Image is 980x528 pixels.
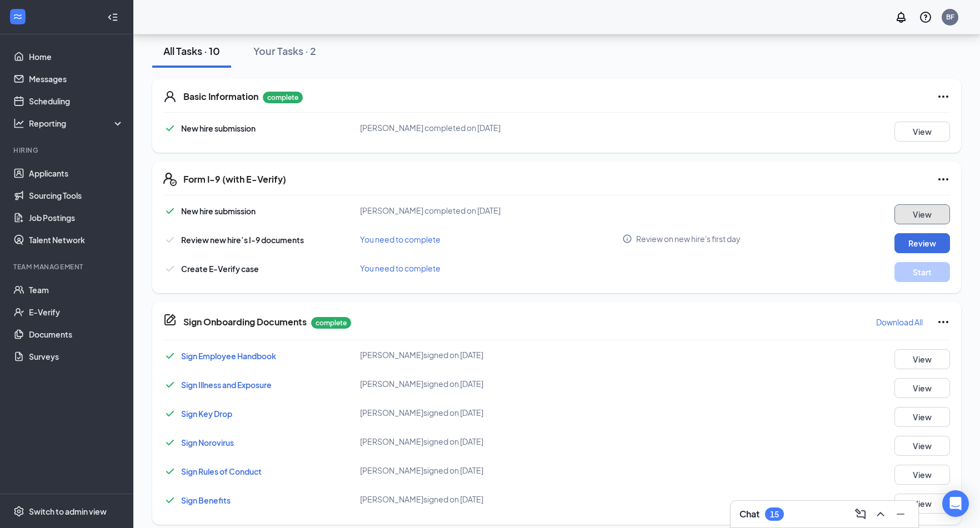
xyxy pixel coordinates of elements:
[311,317,351,329] p: complete
[183,90,258,103] h5: Basic Information
[163,262,177,275] svg: Checkmark
[360,436,622,447] div: [PERSON_NAME] signed on [DATE]
[163,465,177,478] svg: Checkmark
[894,436,950,456] button: View
[770,510,779,519] div: 15
[181,123,256,133] span: New hire submission
[360,263,441,273] span: You need to complete
[937,90,950,103] svg: Ellipses
[29,184,124,207] a: Sourcing Tools
[937,315,950,329] svg: Ellipses
[183,173,286,185] h5: Form I-9 (with E-Verify)
[360,378,622,389] div: [PERSON_NAME] signed on [DATE]
[894,507,907,521] svg: Minimize
[163,122,177,135] svg: Checkmark
[892,505,909,523] button: Minimize
[181,438,234,447] a: Sign Norovirus
[29,46,124,68] a: Home
[181,466,262,476] a: Sign Rules of Conduct
[360,407,622,418] div: [PERSON_NAME] signed on [DATE]
[29,118,124,129] div: Reporting
[360,465,622,476] div: [PERSON_NAME] signed on [DATE]
[163,233,177,247] svg: Checkmark
[163,313,177,326] svg: CompanyDocumentIcon
[163,44,220,58] div: All Tasks · 10
[163,436,177,449] svg: Checkmark
[894,233,950,253] button: Review
[263,92,303,103] p: complete
[874,507,887,521] svg: ChevronUp
[13,145,122,155] div: Hiring
[29,207,124,229] a: Job Postings
[181,351,276,361] a: Sign Employee Handbook
[29,229,124,251] a: Talent Network
[894,204,950,224] button: View
[636,233,741,244] span: Review on new hire's first day
[894,407,950,427] button: View
[181,206,256,216] span: New hire submission
[360,494,622,505] div: [PERSON_NAME] signed on [DATE]
[946,12,954,22] div: BF
[163,173,177,186] svg: FormI9EVerifyIcon
[29,323,124,345] a: Documents
[181,495,231,505] a: Sign Benefits
[13,506,24,517] svg: Settings
[163,90,177,103] svg: User
[163,349,177,363] svg: Checkmark
[937,173,950,186] svg: Ellipses
[29,279,124,301] a: Team
[183,316,307,328] h5: Sign Onboarding Documents
[163,407,177,420] svg: Checkmark
[872,505,889,523] button: ChevronUp
[12,11,23,22] svg: WorkstreamLogo
[360,123,501,133] span: [PERSON_NAME] completed on [DATE]
[942,490,969,517] div: Open Intercom Messenger
[360,234,441,244] span: You need to complete
[181,409,232,419] a: Sign Key Drop
[622,234,632,244] svg: Info
[894,465,950,485] button: View
[29,90,124,112] a: Scheduling
[163,494,177,507] svg: Checkmark
[29,301,124,323] a: E-Verify
[29,68,124,90] a: Messages
[894,11,908,24] svg: Notifications
[894,122,950,142] button: View
[360,205,501,215] span: [PERSON_NAME] completed on [DATE]
[181,235,304,245] span: Review new hire’s I-9 documents
[181,380,272,390] a: Sign Illness and Exposure
[919,11,932,24] svg: QuestionInfo
[13,118,24,129] svg: Analysis
[876,316,923,328] p: Download All
[876,313,923,331] button: Download All
[253,44,316,58] div: Your Tasks · 2
[163,378,177,391] svg: Checkmark
[107,12,118,23] svg: Collapse
[181,264,259,274] span: Create E-Verify case
[13,262,122,271] div: Team Management
[29,345,124,368] a: Surveys
[894,494,950,514] button: View
[894,378,950,398] button: View
[894,262,950,282] button: Start
[163,204,177,218] svg: Checkmark
[29,162,124,184] a: Applicants
[739,508,759,520] h3: Chat
[854,507,867,521] svg: ComposeMessage
[29,506,107,517] div: Switch to admin view
[894,349,950,369] button: View
[852,505,869,523] button: ComposeMessage
[360,349,622,360] div: [PERSON_NAME] signed on [DATE]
